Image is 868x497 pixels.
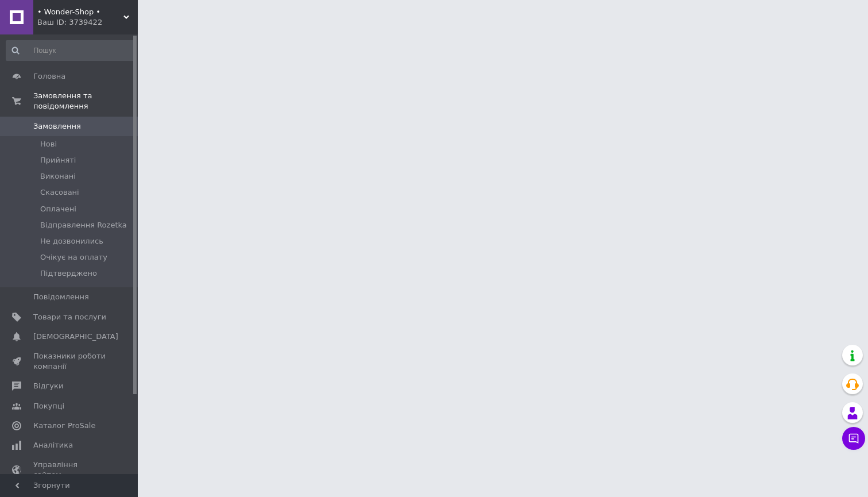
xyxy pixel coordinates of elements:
input: Пошук [6,40,135,61]
span: • Wonder-Shop • [37,7,123,17]
span: Аналітика [33,440,73,450]
span: Оплачені [40,204,76,214]
span: Нові [40,139,57,149]
span: Замовлення [33,121,81,132]
span: Прийняті [40,155,76,165]
span: Підтверджено [40,268,97,279]
span: Виконані [40,171,76,182]
span: Управління сайтом [33,460,106,480]
span: Відправлення Rozetka [40,220,127,230]
span: Покупці [33,401,64,411]
span: Скасовані [40,187,79,198]
span: Очікує на оплату [40,252,107,263]
div: Ваш ID: 3739422 [37,17,138,28]
span: Показники роботи компанії [33,351,106,372]
button: Чат з покупцем [842,427,865,450]
span: Не дозвонились [40,236,103,246]
span: Повідомлення [33,292,89,302]
span: Відгуки [33,381,63,391]
span: Каталог ProSale [33,421,95,431]
span: Товари та послуги [33,312,106,322]
span: Замовлення та повідомлення [33,91,138,111]
span: Головна [33,71,65,82]
span: [DEMOGRAPHIC_DATA] [33,332,118,342]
